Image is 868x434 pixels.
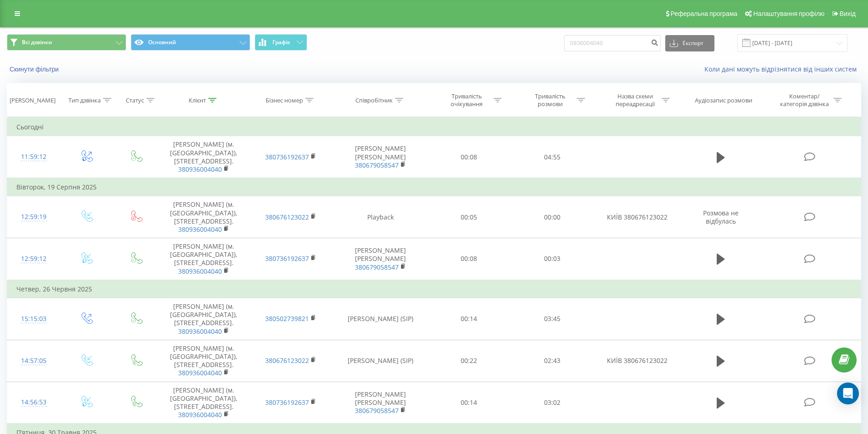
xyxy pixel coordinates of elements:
td: [PERSON_NAME] (м.[GEOGRAPHIC_DATA]), [STREET_ADDRESS]. [160,238,247,280]
td: [PERSON_NAME] [PERSON_NAME] [334,238,427,280]
a: 380679058547 [355,263,399,271]
td: 03:45 [511,298,594,340]
td: Вівторок, 19 Серпня 2025 [7,178,861,196]
td: [PERSON_NAME] (м.[GEOGRAPHIC_DATA]), [STREET_ADDRESS]. [160,298,247,340]
td: 00:05 [427,196,511,238]
a: 380936004040 [178,327,222,336]
div: Статус [126,97,144,104]
a: 380936004040 [178,368,222,377]
td: [PERSON_NAME] (м.[GEOGRAPHIC_DATA]), [STREET_ADDRESS]. [160,136,247,178]
a: Коли дані можуть відрізнятися вiд інших систем [704,65,861,73]
td: 00:14 [427,298,511,340]
div: Назва схеми переадресації [611,92,659,108]
div: Клієнт [189,97,206,104]
a: 380679058547 [355,161,399,169]
div: Бізнес номер [266,97,303,104]
td: 00:08 [427,136,511,178]
span: Вихід [840,10,856,17]
td: Playback [334,196,427,238]
td: 00:08 [427,238,511,280]
button: Основний [131,34,250,51]
td: 02:43 [511,340,594,382]
td: [PERSON_NAME] (м.[GEOGRAPHIC_DATA]), [STREET_ADDRESS]. [160,382,247,424]
div: 15:15:03 [16,310,51,328]
a: 380502739821 [265,314,309,323]
a: 380676123022 [265,356,309,365]
span: Реферальна програма [671,10,738,17]
button: Скинути фільтри [7,65,63,73]
td: 00:22 [427,340,511,382]
a: 380936004040 [178,225,222,234]
div: [PERSON_NAME] [10,97,56,104]
button: Всі дзвінки [7,34,126,51]
td: [PERSON_NAME] (м.[GEOGRAPHIC_DATA]), [STREET_ADDRESS]. [160,196,247,238]
div: 14:57:05 [16,352,51,370]
input: Пошук за номером [564,35,661,51]
a: 380679058547 [355,406,399,415]
td: [PERSON_NAME] [PERSON_NAME] [334,382,427,424]
div: Коментар/категорія дзвінка [778,92,831,108]
div: 11:59:12 [16,148,51,166]
td: КИЇВ 380676123022 [594,340,680,382]
div: 14:56:53 [16,393,51,411]
a: 380736192637 [265,398,309,407]
a: 380676123022 [265,213,309,221]
td: 00:00 [511,196,594,238]
a: 380736192637 [265,254,309,263]
span: Налаштування профілю [753,10,824,17]
td: 04:55 [511,136,594,178]
td: КИЇВ 380676123022 [594,196,680,238]
span: Розмова не відбулась [703,209,739,225]
span: Всі дзвінки [22,39,52,46]
div: Тип дзвінка [68,97,101,104]
a: 380936004040 [178,165,222,174]
div: Аудіозапис розмови [695,97,752,104]
div: Співробітник [355,97,393,104]
a: 380936004040 [178,267,222,276]
div: Тривалість розмови [526,92,575,108]
td: 03:02 [511,382,594,424]
a: 380936004040 [178,410,222,419]
button: Графік [255,34,307,51]
div: 12:59:19 [16,208,51,226]
td: Четвер, 26 Червня 2025 [7,280,861,298]
a: 380736192637 [265,153,309,161]
td: 00:14 [427,382,511,424]
td: [PERSON_NAME] [PERSON_NAME] [334,136,427,178]
button: Експорт [665,35,714,51]
span: Графік [272,39,290,46]
div: 12:59:12 [16,250,51,268]
div: Тривалість очікування [442,92,491,108]
td: [PERSON_NAME] (SIP) [334,298,427,340]
div: Open Intercom Messenger [837,383,859,404]
td: [PERSON_NAME] (м.[GEOGRAPHIC_DATA]), [STREET_ADDRESS]. [160,340,247,382]
td: 00:03 [511,238,594,280]
td: [PERSON_NAME] (SIP) [334,340,427,382]
td: Сьогодні [7,118,861,136]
